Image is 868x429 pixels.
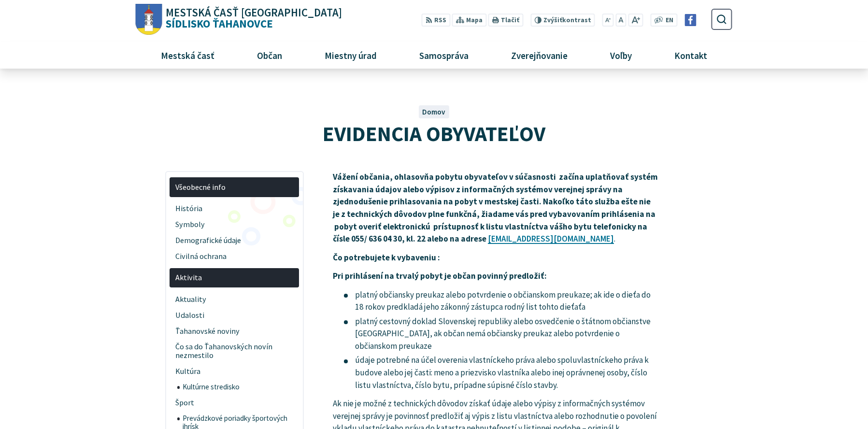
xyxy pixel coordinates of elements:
a: Aktuality [170,291,299,307]
a: [EMAIL_ADDRESS][DOMAIN_NAME] [488,233,614,244]
a: Miestny úrad [307,42,394,68]
span: Zverejňovanie [507,42,571,68]
strong: Čo potrebujete k vybaveniu : [333,252,440,263]
a: Aktivita [170,268,299,288]
span: Šport [175,395,294,411]
span: Udalosti [175,307,294,323]
a: História [170,200,299,216]
button: Tlačiť [488,14,523,27]
a: Udalosti [170,307,299,323]
span: kontrast [543,16,591,24]
button: Zmenšiť veľkosť písma [602,14,614,27]
span: Mestská časť [157,42,218,68]
a: Všeobecné info [170,177,299,197]
span: Čo sa do Ťahanovských novín nezmestilo [175,339,294,364]
button: Nastaviť pôvodnú veľkosť písma [615,14,626,27]
li: údaje potrebné na účel overenia vlastníckeho práva alebo spoluvlastníckeho práva k budove alebo j... [344,354,659,391]
span: Civilná ochrana [175,248,294,264]
img: Prejsť na Facebook stránku [684,14,697,26]
span: Mapa [466,15,483,26]
button: Zvýšiťkontrast [530,14,595,27]
a: Kultúra [170,364,299,380]
span: Kontakt [671,42,711,68]
span: EN [666,15,673,26]
span: História [175,200,294,216]
span: Mestská časť [GEOGRAPHIC_DATA] [166,7,342,18]
a: Mestská časť [143,42,232,68]
span: Ťahanovské noviny [175,323,294,339]
a: Kontakt [657,42,725,68]
a: Kultúrne stredisko [177,380,299,395]
a: Logo Sídlisko Ťahanovce, prejsť na domovskú stránku. [136,4,342,35]
span: Všeobecné info [175,179,294,195]
strong: 055/ 636 04 30, kl. 22 alebo na adrese [351,233,486,244]
a: Ťahanovské noviny [170,323,299,339]
a: Civilná ochrana [170,248,299,264]
span: Symboly [175,216,294,232]
strong: Pri prihlásení na trvalý pobyt je občan povinný predložiť: [333,271,547,281]
a: Symboly [170,216,299,232]
li: platný cestovný doklad Slovenskej republiky alebo osvedčenie o štátnom občianstve [GEOGRAPHIC_DAT... [344,315,659,353]
a: Šport [170,395,299,411]
a: RSS [422,14,450,27]
span: Aktivita [175,270,294,286]
a: Demografické údaje [170,232,299,248]
strong: Vážení občania, ohlasovňa pobytu obyvateľov v súčasnosti začína uplatňovať systém získavania údaj... [333,172,658,244]
a: Čo sa do Ťahanovských novín nezmestilo [170,339,299,364]
span: Občan [253,42,285,68]
img: Prejsť na domovskú stránku [136,4,162,35]
span: EVIDENCIA OBYVATEĽOV [323,120,545,147]
span: Kultúra [175,364,294,380]
span: Miestny úrad [321,42,380,68]
span: RSS [434,15,446,26]
span: Aktuality [175,291,294,307]
li: platný občiansky preukaz alebo potvrdenie o občianskom preukaze; ak ide o dieťa do 18 rokov predk... [344,289,659,314]
a: Domov [422,107,445,116]
span: Voľby [607,42,636,68]
a: Zverejňovanie [494,42,585,68]
span: Samospráva [415,42,472,68]
span: Zvýšiť [543,16,562,24]
span: Kultúrne stredisko [183,380,294,395]
button: Zväčšiť veľkosť písma [628,14,643,27]
a: Mapa [452,14,486,27]
a: Voľby [593,42,650,68]
span: Demografické údaje [175,232,294,248]
p: . [333,171,659,245]
span: Sídlisko Ťahanovce [162,7,342,29]
a: Občan [239,42,299,68]
a: Samospráva [402,42,486,68]
a: EN [663,15,676,26]
span: Tlačiť [501,16,519,24]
